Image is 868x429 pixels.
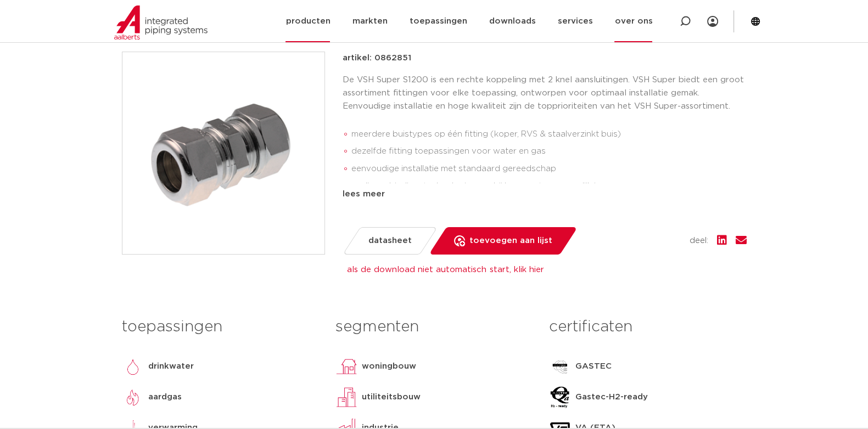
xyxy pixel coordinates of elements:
a: als de download niet automatisch start, klik hier [347,266,544,274]
p: aardgas [148,391,182,404]
img: drinkwater [122,355,144,377]
p: drinkwater [148,360,194,373]
img: Gastec-H2-ready [549,386,571,408]
p: Gastec-H2-ready [575,391,648,404]
li: eenvoudige installatie met standaard gereedschap [351,160,747,178]
p: utiliteitsbouw [362,391,421,404]
p: GASTEC [575,360,612,373]
img: utiliteitsbouw [335,386,357,408]
span: toevoegen aan lijst [469,232,552,250]
img: aardgas [122,386,144,408]
p: De VSH Super S1200 is een rechte koppeling met 2 knel aansluitingen. VSH Super biedt een groot as... [343,74,747,113]
p: woningbouw [362,360,416,373]
div: lees meer [343,188,747,201]
li: meerdere buistypes op één fitting (koper, RVS & staalverzinkt buis) [351,126,747,143]
span: datasheet [368,232,412,250]
img: GASTEC [549,355,571,377]
li: snelle verbindingstechnologie waarbij her-montage mogelijk is [351,178,747,195]
a: datasheet [342,227,437,255]
h3: toepassingen [122,316,319,338]
li: dezelfde fitting toepassingen voor water en gas [351,143,747,160]
span: deel: [690,234,708,247]
img: Product Image for VSH Super rechte koppeling FF 15 Ni [122,52,324,254]
p: artikel: 0862851 [343,52,411,65]
img: woningbouw [335,355,357,377]
h3: certificaten [549,316,746,338]
h3: segmenten [335,316,533,338]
